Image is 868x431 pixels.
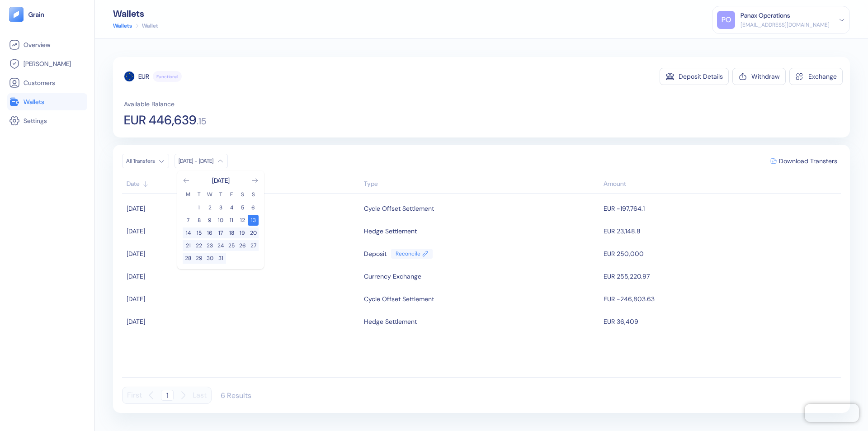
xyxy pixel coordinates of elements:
[124,99,175,109] span: Available Balance
[237,227,248,238] button: 19
[364,314,417,329] div: Hedge Settlement
[237,190,248,199] th: Saturday
[9,58,85,69] a: [PERSON_NAME]
[122,265,362,288] td: [DATE]
[24,78,55,87] span: Customers
[9,115,85,126] a: Settings
[248,202,259,213] button: 6
[601,288,841,310] td: EUR -246,803.63
[122,220,362,242] td: [DATE]
[9,39,85,50] a: Overview
[601,197,841,220] td: EUR -197,764.1
[127,179,359,189] div: Sort ascending
[364,201,434,216] div: Cycle Offset Settlement
[601,265,841,288] td: EUR 255,220.97
[183,215,193,226] button: 7
[124,114,197,127] span: EUR 446,639
[779,158,837,164] span: Download Transfers
[604,179,836,189] div: Sort descending
[364,179,599,189] div: Sort ascending
[204,227,215,238] button: 16
[113,9,158,18] div: Wallets
[193,387,207,404] button: Last
[24,97,44,106] span: Wallets
[221,391,251,400] div: 6 Results
[364,246,387,261] div: Deposit
[248,227,259,238] button: 20
[127,387,142,404] button: First
[9,7,24,22] img: logo-tablet-V2.svg
[226,190,237,199] th: Friday
[215,253,226,264] button: 31
[364,269,421,284] div: Currency Exchange
[156,73,178,80] span: Functional
[179,157,213,165] div: [DATE] - [DATE]
[138,72,149,81] div: EUR
[204,215,215,226] button: 9
[24,59,71,68] span: [PERSON_NAME]
[226,240,237,251] button: 25
[226,215,237,226] button: 11
[391,249,433,259] a: Reconcile
[248,215,259,226] button: 13
[9,77,85,88] a: Customers
[226,202,237,213] button: 4
[237,240,248,251] button: 26
[660,68,729,85] button: Deposit Details
[24,116,47,125] span: Settings
[732,68,786,85] button: Withdraw
[122,197,362,220] td: [DATE]
[204,190,215,199] th: Wednesday
[215,240,226,251] button: 24
[789,68,843,85] button: Exchange
[24,40,50,49] span: Overview
[183,240,193,251] button: 21
[215,202,226,213] button: 3
[193,202,204,213] button: 1
[767,154,841,168] button: Download Transfers
[28,11,45,18] img: logo
[193,227,204,238] button: 15
[183,227,193,238] button: 14
[175,154,228,168] button: [DATE] - [DATE]
[364,223,417,239] div: Hedge Settlement
[193,253,204,264] button: 29
[215,227,226,238] button: 17
[204,202,215,213] button: 2
[751,73,780,80] div: Withdraw
[9,96,85,107] a: Wallets
[237,202,248,213] button: 5
[204,240,215,251] button: 23
[226,227,237,238] button: 18
[601,310,841,333] td: EUR 36,409
[808,73,837,80] div: Exchange
[237,215,248,226] button: 12
[122,288,362,310] td: [DATE]
[805,404,859,422] iframe: Chatra live chat
[248,190,259,199] th: Sunday
[122,310,362,333] td: [DATE]
[215,215,226,226] button: 10
[248,240,259,251] button: 27
[183,190,193,199] th: Monday
[251,177,259,184] button: Go to next month
[193,215,204,226] button: 8
[183,177,190,184] button: Go to previous month
[204,253,215,264] button: 30
[193,240,204,251] button: 22
[113,22,132,30] a: Wallets
[679,73,723,80] div: Deposit Details
[197,117,206,126] span: . 15
[741,11,790,20] div: Panax Operations
[215,190,226,199] th: Thursday
[601,220,841,242] td: EUR 23,148.8
[212,176,230,185] div: [DATE]
[717,11,735,29] div: PO
[364,291,434,307] div: Cycle Offset Settlement
[122,242,362,265] td: [DATE]
[601,242,841,265] td: EUR 250,000
[741,21,830,29] div: [EMAIL_ADDRESS][DOMAIN_NAME]
[193,190,204,199] th: Tuesday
